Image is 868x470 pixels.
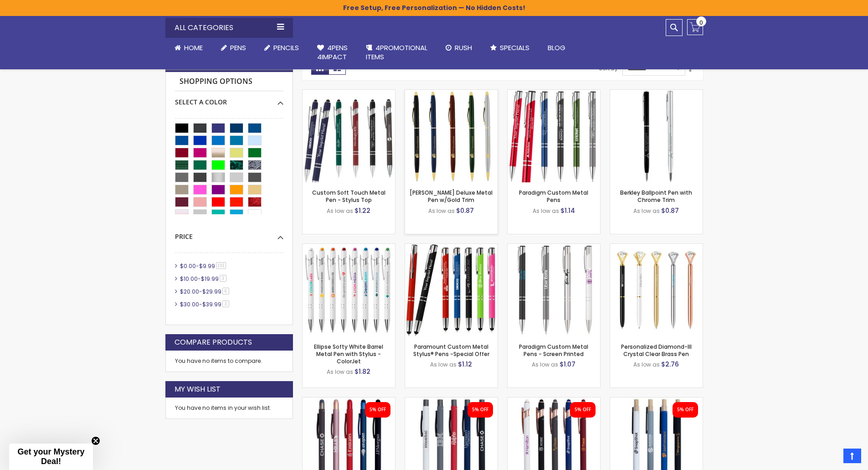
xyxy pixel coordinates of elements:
span: $19.99 [201,275,219,283]
a: Pens [212,38,255,58]
a: Personalized Diamond-III Crystal Clear Brass Pen [610,243,703,251]
a: Custom Recycled Fleetwood MonoChrome Stylus Satin Soft Touch Gel Pen [303,397,395,405]
span: Get your Mystery Deal! [17,447,84,466]
span: $29.99 [202,288,221,295]
a: Pencils [255,38,308,58]
span: Specials [500,43,529,52]
span: Rush [455,43,472,52]
div: Price [175,226,283,241]
a: [PERSON_NAME] Deluxe Metal Pen w/Gold Trim [410,189,493,204]
div: You have no items to compare. [165,351,293,372]
img: Personalized Diamond-III Crystal Clear Brass Pen [610,244,703,336]
span: $1.14 [560,206,575,215]
span: 4PROMOTIONAL ITEMS [366,43,427,62]
span: 3 [222,300,229,307]
span: $1.22 [354,206,370,215]
div: Select A Color [175,91,283,107]
span: 191 [216,262,226,269]
div: 5% OFF [370,407,386,413]
span: As low as [633,207,660,215]
a: Home [165,38,212,58]
div: 5% OFF [575,407,591,413]
button: Close teaser [91,436,100,445]
div: Get your Mystery Deal!Close teaser [9,444,93,470]
a: Personalized Recycled Fleetwood Satin Soft Touch Gel Click Pen [405,397,498,405]
span: Blog [548,43,565,52]
a: $20.00-$29.996 [178,288,232,295]
span: $1.12 [458,360,472,369]
span: 6 [222,288,229,294]
a: Paramount Custom Metal Stylus® Pens -Special Offer [413,343,489,358]
span: $1.82 [354,367,370,376]
a: Personalized Diamond-III Crystal Clear Brass Pen [621,343,692,358]
a: Berkley Ballpoint Pen with Chrome Trim [620,189,692,204]
span: 3 [220,275,226,282]
a: Custom Soft Touch Metal Pen - Stylus Top [303,89,395,97]
span: $30.00 [180,300,199,308]
a: 4Pens4impact [308,38,357,67]
span: 0 [699,18,703,27]
span: $10.00 [180,275,198,283]
span: As low as [327,207,353,215]
span: $0.87 [456,206,474,215]
a: Eco-Friendly Aluminum Bali Satin Soft Touch Gel Click Pen [610,397,703,405]
img: Berkley Ballpoint Pen with Chrome Trim [610,90,703,182]
span: $2.76 [661,360,679,369]
strong: Compare Products [175,337,252,347]
span: Pens [230,43,246,52]
a: Custom Lexi Rose Gold Stylus Soft Touch Recycled Aluminum Pen [508,397,600,405]
span: As low as [327,368,353,376]
span: As low as [430,361,457,368]
span: $0.00 [180,262,196,270]
strong: Shopping Options [175,72,283,92]
img: Custom Soft Touch Metal Pen - Stylus Top [303,90,395,182]
a: 0 [687,19,703,35]
span: $20.00 [180,288,199,295]
span: $39.99 [202,300,221,308]
a: Custom Soft Touch Metal Pen - Stylus Top [312,189,385,204]
span: Pencils [273,43,299,52]
span: $1.07 [560,360,575,369]
img: Ellipse Softy White Barrel Metal Pen with Stylus - ColorJet [303,244,395,336]
a: Ellipse Softy White Barrel Metal Pen with Stylus - ColorJet [314,343,383,365]
div: 5% OFF [472,407,488,413]
label: Sort By [599,64,618,72]
img: Paramount Custom Metal Stylus® Pens -Special Offer [405,244,498,336]
a: 4PROMOTIONALITEMS [357,38,437,67]
a: Paradigm Custom Metal Pens - Screen Printed [508,243,600,251]
a: $10.00-$19.993 [178,275,230,283]
span: As low as [428,207,455,215]
span: 4Pens 4impact [317,43,348,62]
a: Paradigm Custom Metal Pens [519,189,588,204]
a: Blog [539,38,575,58]
span: Home [184,43,203,52]
div: 5% OFF [677,407,693,413]
a: Rush [437,38,481,58]
div: You have no items in your wish list. [175,404,283,412]
a: $30.00-$39.993 [178,300,232,308]
img: Cooper Deluxe Metal Pen w/Gold Trim [405,90,498,182]
img: Paradigm Custom Metal Pens - Screen Printed [508,244,600,336]
a: Paradigm Plus Custom Metal Pens [508,89,600,97]
span: As low as [533,207,559,215]
img: Paradigm Plus Custom Metal Pens [508,90,600,182]
a: Berkley Ballpoint Pen with Chrome Trim [610,89,703,97]
span: As low as [633,361,660,368]
span: $9.99 [199,262,215,270]
a: Specials [481,38,539,58]
a: Paramount Custom Metal Stylus® Pens -Special Offer [405,243,498,251]
span: $0.87 [661,206,679,215]
span: As low as [532,361,558,368]
a: $0.00-$9.99191 [178,262,230,270]
strong: My Wish List [175,384,221,394]
a: Cooper Deluxe Metal Pen w/Gold Trim [405,89,498,97]
div: All Categories [165,18,293,38]
a: Top [843,449,861,463]
a: Ellipse Softy White Barrel Metal Pen with Stylus - ColorJet [303,243,395,251]
a: Paradigm Custom Metal Pens - Screen Printed [519,343,588,358]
